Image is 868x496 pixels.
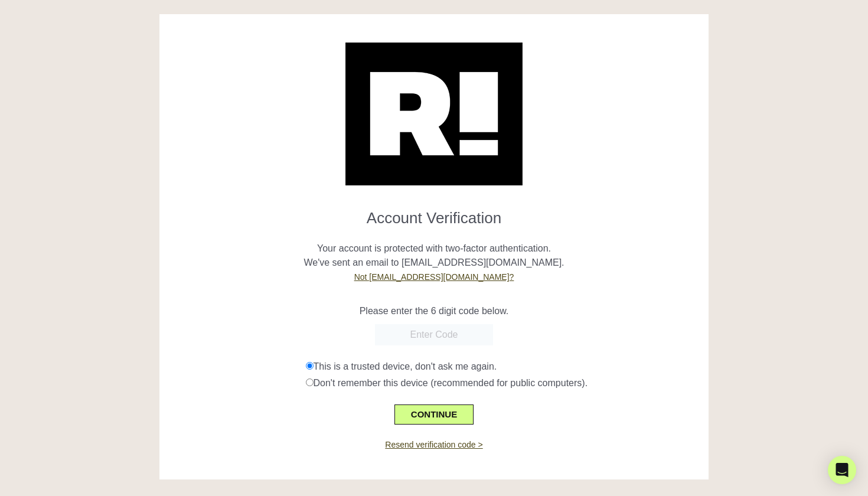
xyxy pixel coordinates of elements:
[354,272,514,282] a: Not [EMAIL_ADDRESS][DOMAIN_NAME]?
[168,200,700,227] h1: Account Verification
[168,304,700,318] p: Please enter the 6 digit code below.
[375,324,493,345] input: Enter Code
[385,440,482,449] a: Resend verification code >
[345,43,523,185] img: Retention.com
[828,456,856,484] div: Open Intercom Messenger
[394,404,474,425] button: CONTINUE
[306,360,700,374] div: This is a trusted device, don't ask me again.
[168,227,700,284] p: Your account is protected with two-factor authentication. We've sent an email to [EMAIL_ADDRESS][...
[306,376,700,390] div: Don't remember this device (recommended for public computers).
